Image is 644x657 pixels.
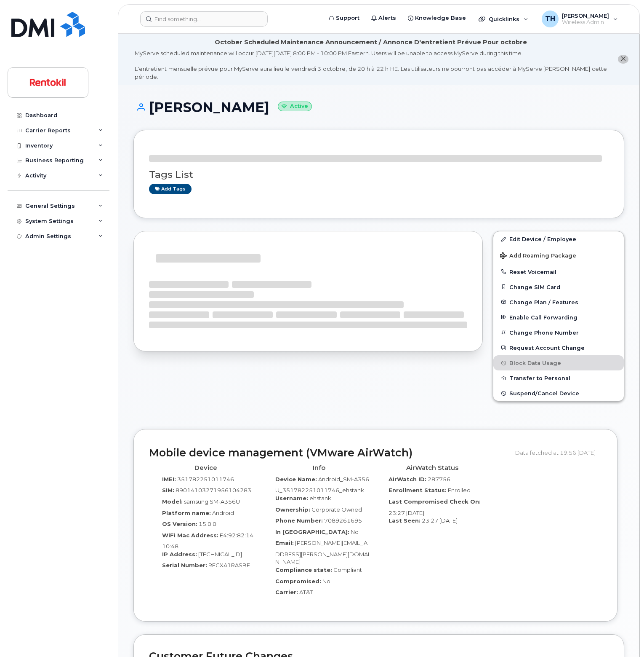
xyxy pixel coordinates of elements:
label: Carrier: [275,588,298,596]
small: Active [278,102,312,111]
label: Compliance state: [275,566,332,574]
h4: Info [269,464,369,472]
label: Device Name: [275,475,317,483]
label: SIM: [162,486,174,494]
span: 23:27 [DATE] [389,510,424,516]
span: Add Roaming Package [500,252,576,260]
span: 23:27 [DATE] [422,517,458,524]
span: RFCXA1RASBF [208,562,250,569]
button: Reset Voicemail [493,264,624,279]
span: 287756 [428,476,450,483]
button: Transfer to Personal [493,370,624,386]
button: Change Plan / Features [493,295,624,310]
h1: [PERSON_NAME] [133,100,624,115]
button: Enable Call Forwarding [493,310,624,325]
label: In [GEOGRAPHIC_DATA]: [275,528,349,536]
a: Edit Device / Employee [493,231,624,247]
label: Ownership: [275,506,310,514]
span: [TECHNICAL_ID] [198,551,242,558]
span: 351782251011746 [177,476,234,483]
span: Change Plan / Features [509,299,578,305]
button: close notification [618,55,628,64]
label: OS Version: [162,520,197,528]
button: Request Account Change [493,340,624,355]
label: AirWatch ID: [389,475,426,483]
span: Enable Call Forwarding [509,314,577,320]
button: Add Roaming Package [493,247,624,264]
label: Phone Number: [275,517,323,525]
label: Platform name: [162,509,211,517]
label: Last Seen: [389,517,420,525]
span: Corporate Owned [311,506,362,513]
span: Android_SM-A356U_351782251011746_ehstank [275,476,369,494]
label: WiFi Mac Address: [162,531,218,539]
h4: Device [155,464,256,472]
span: No [322,578,330,585]
span: Enrolled [448,487,471,493]
span: [PERSON_NAME][EMAIL_ADDRESS][PERSON_NAME][DOMAIN_NAME] [275,539,369,565]
button: Change Phone Number [493,325,624,340]
label: Enrollment Status: [389,486,447,494]
h2: Mobile device management (VMware AirWatch) [149,447,509,459]
div: Data fetched at 19:56 [DATE] [515,445,602,461]
h4: AirWatch Status [382,464,482,472]
button: Change SIM Card [493,279,624,295]
button: Suspend/Cancel Device [493,386,624,401]
span: Android [212,510,234,516]
label: Model: [162,498,183,506]
span: No [351,528,359,535]
span: AT&T [299,589,313,595]
span: 15.0.0 [199,520,216,527]
span: 89014103271956104283 [176,487,251,493]
div: October Scheduled Maintenance Announcement / Annonce D'entretient Prévue Pour octobre [215,38,527,47]
label: Compromised: [275,577,321,585]
span: Compliant [333,566,362,573]
label: IMEI: [162,475,176,483]
label: Serial Number: [162,561,207,569]
span: ehstank [309,495,331,501]
label: IP Address: [162,550,197,558]
span: Suspend/Cancel Device [509,390,579,397]
label: Last Compromised Check On: [389,498,481,506]
label: Email: [275,539,294,547]
label: Username: [275,494,308,502]
span: samsung SM-A356U [184,498,240,505]
div: MyServe scheduled maintenance will occur [DATE][DATE] 8:00 PM - 10:00 PM Eastern. Users will be u... [135,49,607,80]
h3: Tags List [149,169,609,180]
a: Add tags [149,184,192,194]
span: 7089261695 [324,517,362,524]
button: Block Data Usage [493,355,624,370]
